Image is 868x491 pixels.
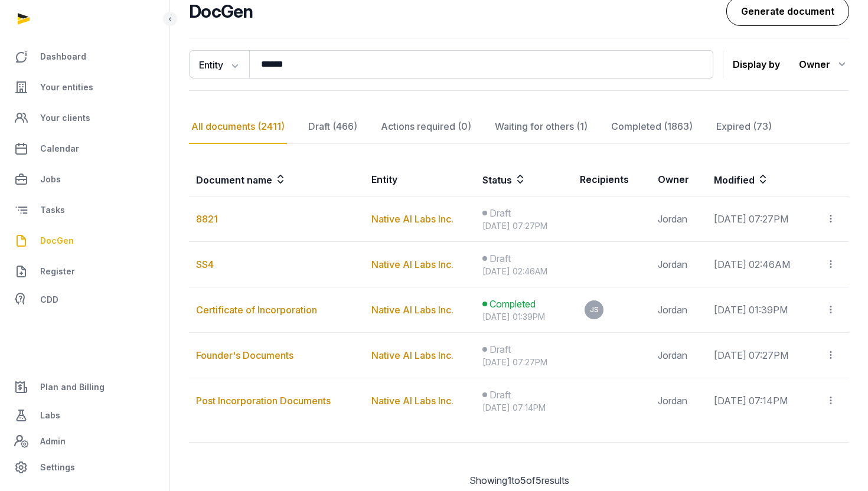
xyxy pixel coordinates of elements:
span: Your clients [40,111,90,125]
a: Your clients [9,104,160,132]
nav: Tabs [189,110,849,144]
span: CDD [40,293,58,307]
span: Draft [490,342,511,356]
a: Plan and Billing [9,373,160,401]
div: Showing to of results [189,473,849,487]
a: Jobs [9,165,160,194]
td: [DATE] 07:27PM [707,333,818,378]
a: Native AI Labs Inc. [371,349,453,361]
span: Labs [40,408,60,423]
a: Tasks [9,196,160,224]
a: Your entities [9,73,160,102]
p: Display by [733,55,780,74]
td: Jordan [651,333,707,378]
a: SS4 [196,258,214,270]
span: Register [40,264,75,279]
span: Draft [490,206,511,220]
div: Draft (466) [306,110,360,144]
a: DocGen [9,227,160,255]
span: 1 [507,474,511,486]
td: Jordan [651,287,707,333]
a: Admin [9,430,160,453]
div: [DATE] 01:39PM [482,311,566,323]
a: Settings [9,453,160,482]
a: CDD [9,288,160,312]
div: [DATE] 07:14PM [482,402,566,414]
th: Entity [364,163,475,197]
td: [DATE] 07:14PM [707,378,818,424]
span: Settings [40,460,75,474]
span: Draft [490,388,511,402]
td: [DATE] 02:46AM [707,242,818,287]
th: Status [475,163,573,197]
a: Native AI Labs Inc. [371,304,453,316]
div: Expired (73) [714,110,774,144]
th: Modified [707,163,849,197]
th: Recipients [573,163,651,197]
a: 8821 [196,213,218,225]
td: [DATE] 01:39PM [707,287,818,333]
span: Admin [40,434,66,449]
td: Jordan [651,378,707,424]
a: Calendar [9,135,160,163]
td: Jordan [651,197,707,242]
a: Labs [9,401,160,430]
span: Jobs [40,172,61,186]
span: Draft [490,251,511,266]
span: Completed [490,297,536,311]
span: Dashboard [40,50,86,64]
a: Dashboard [9,42,160,71]
div: Owner [799,55,849,74]
span: DocGen [40,234,74,248]
div: Completed (1863) [609,110,695,144]
div: [DATE] 07:27PM [482,356,566,368]
span: 5 [536,474,541,486]
th: Document name [189,163,364,197]
span: Your entities [40,80,93,94]
td: [DATE] 07:27PM [707,197,818,242]
th: Owner [651,163,707,197]
div: [DATE] 07:27PM [482,220,566,232]
h2: DocGen [189,1,726,22]
span: 5 [520,474,526,486]
span: JS [590,306,599,313]
button: Entity [189,50,249,78]
a: Post Incorporation Documents [196,395,331,407]
a: Founder's Documents [196,349,293,361]
span: Tasks [40,203,65,217]
a: Register [9,257,160,286]
div: All documents (2411) [189,110,287,144]
div: Waiting for others (1) [492,110,590,144]
td: Jordan [651,242,707,287]
span: Calendar [40,142,79,156]
a: Native AI Labs Inc. [371,258,453,270]
span: Plan and Billing [40,380,105,394]
div: Actions required (0) [378,110,474,144]
a: Native AI Labs Inc. [371,213,453,225]
a: Certificate of Incorporation [196,304,317,316]
div: [DATE] 02:46AM [482,266,566,277]
a: Native AI Labs Inc. [371,395,453,407]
